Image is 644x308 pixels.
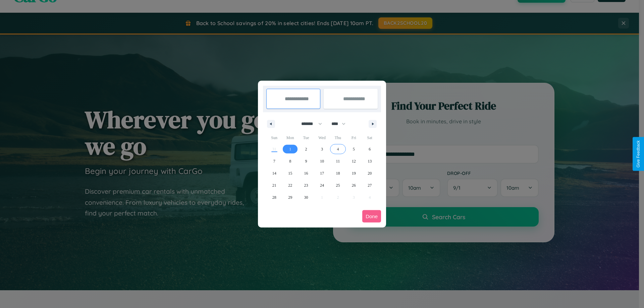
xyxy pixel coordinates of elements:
span: Mon [282,132,298,143]
button: 18 [330,167,346,179]
button: 13 [362,155,378,167]
span: 18 [336,167,340,179]
span: 5 [353,143,355,155]
button: 12 [346,155,362,167]
span: 24 [320,179,324,191]
button: 14 [266,167,282,179]
span: Thu [330,132,346,143]
span: Fri [346,132,362,143]
button: 6 [362,143,378,155]
span: 7 [273,155,275,167]
button: 20 [362,167,378,179]
button: 21 [266,179,282,191]
span: Sun [266,132,282,143]
button: 5 [346,143,362,155]
span: 21 [272,179,276,191]
button: 2 [298,143,314,155]
span: 20 [368,167,372,179]
span: 27 [368,179,372,191]
span: 22 [288,179,292,191]
button: 15 [282,167,298,179]
span: Wed [314,132,330,143]
button: 9 [298,155,314,167]
span: 3 [321,143,323,155]
button: 11 [330,155,346,167]
span: 19 [352,167,356,179]
span: 16 [304,167,308,179]
span: 14 [272,167,276,179]
button: 28 [266,191,282,203]
span: 1 [289,143,291,155]
span: 29 [288,191,292,203]
button: 23 [298,179,314,191]
button: 29 [282,191,298,203]
button: 8 [282,155,298,167]
span: 4 [337,143,339,155]
span: 8 [289,155,291,167]
button: 19 [346,167,362,179]
span: 2 [305,143,307,155]
button: 17 [314,167,330,179]
button: 1 [282,143,298,155]
button: 24 [314,179,330,191]
span: 17 [320,167,324,179]
div: Give Feedback [636,140,641,168]
button: 25 [330,179,346,191]
span: Tue [298,132,314,143]
button: Done [362,210,381,223]
span: Sat [362,132,378,143]
button: 3 [314,143,330,155]
span: 11 [336,155,340,167]
button: 22 [282,179,298,191]
button: 26 [346,179,362,191]
span: 12 [352,155,356,167]
button: 27 [362,179,378,191]
span: 13 [368,155,372,167]
span: 25 [336,179,340,191]
button: 16 [298,167,314,179]
span: 23 [304,179,308,191]
span: 10 [320,155,324,167]
span: 9 [305,155,307,167]
button: 7 [266,155,282,167]
span: 30 [304,191,308,203]
span: 15 [288,167,292,179]
button: 10 [314,155,330,167]
button: 30 [298,191,314,203]
span: 6 [369,143,371,155]
span: 26 [352,179,356,191]
span: 28 [272,191,276,203]
button: 4 [330,143,346,155]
